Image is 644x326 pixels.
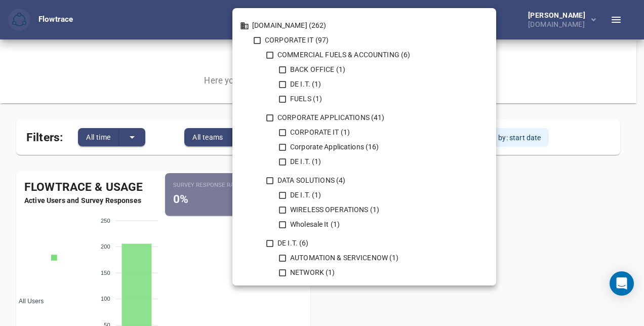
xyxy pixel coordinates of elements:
[288,142,444,152] div: Corporate Applications (16)
[288,156,444,167] div: DE I.T. (1)
[288,190,444,200] div: DE I.T. (1)
[263,35,468,46] div: CORPORATE IT (97)
[275,175,456,186] div: DATA SOLUTIONS (4)
[288,267,444,278] div: NETWORK (1)
[250,20,480,31] div: [DOMAIN_NAME] (262)
[288,253,444,263] div: AUTOMATION & SERVICENOW (1)
[288,79,444,90] div: DE I.T. (1)
[275,238,456,249] div: DE I.T. (6)
[275,50,456,60] div: COMMERCIAL FUELS & ACCOUNTING (6)
[288,219,444,230] div: Wholesale It (1)
[288,94,444,104] div: FUELS (1)
[288,205,444,215] div: WIRELESS OPERATIONS (1)
[610,271,634,296] div: Open Intercom Messenger
[275,112,456,123] div: CORPORATE APPLICATIONS (41)
[288,64,444,75] div: BACK OFFICE (1)
[288,127,444,138] div: CORPORATE IT (1)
